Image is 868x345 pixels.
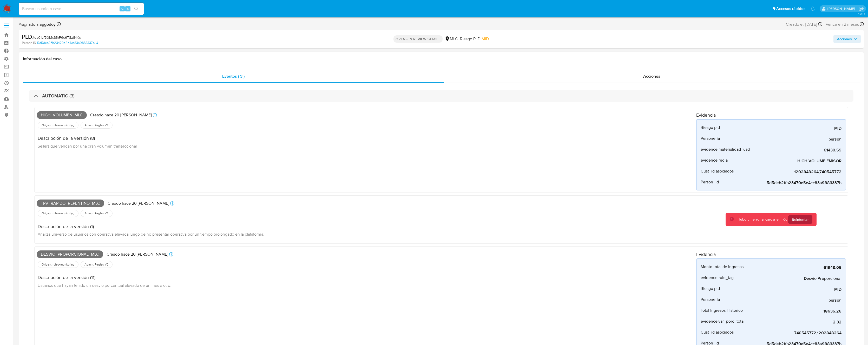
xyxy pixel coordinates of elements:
span: Desvio_proporcional_mlc [37,250,103,258]
span: Admin. Reglas V2 [84,211,109,215]
span: Admin. Reglas V2 [84,123,109,127]
span: High_volumen_mlc [37,111,87,119]
h1: Información del caso [23,56,860,62]
a: Notificaciones [811,6,815,11]
b: Person ID [22,41,36,45]
span: MID [482,36,489,42]
span: Accesos rápidos [776,6,805,11]
span: Riesgo PLD: [460,36,489,42]
input: Buscar usuario o caso... [19,5,144,12]
span: Eventos ( 3 ) [222,73,245,79]
span: Origen: rules-monitoring [41,211,75,215]
p: Creado hace 20 [PERSON_NAME] [107,251,168,257]
span: s [127,6,129,11]
button: search-icon [131,5,142,12]
span: Admin. Reglas V2 [84,262,109,267]
p: Creado hace 20 [PERSON_NAME] [90,112,152,118]
span: # da01uf30MxS1hP6c6T8zfNXc [32,35,81,40]
span: ⌥ [120,6,124,11]
h4: Descripción de la versión (11) [38,275,171,280]
span: Origen: rules-monitoring [41,123,75,127]
span: - [823,21,825,28]
p: Creado hace 20 [PERSON_NAME] [108,201,169,206]
span: Acciones [643,73,660,79]
span: Tpv_rapido_repentino_mlc [37,200,104,207]
a: 5d5deb2ffb23470e5e4cc83a9883337b [37,41,98,45]
p: federico.luaces@mercadolibre.com [827,6,857,11]
div: Creado el: [DATE] [786,21,822,28]
span: Usuarios que hayan tenido un desvio porcentual elevado de un mes a otro. [38,282,171,288]
span: Analiza universo de usuarios con operativa elevada luego de no presentar operativa por un tiempo ... [38,231,264,237]
span: Asignado a [19,22,56,27]
h4: Descripción de la versión (1) [38,224,264,229]
b: PLD [22,32,32,41]
p: OPEN - IN REVIEW STAGE I [393,35,443,43]
span: Sellers que vendan por una gran volumen transaccional [38,143,137,149]
h4: Descripción de la versión (8) [38,135,137,141]
div: AUTOMATIC (3) [29,90,853,102]
span: Vence en 2 meses [826,22,859,27]
span: Origen: rules-monitoring [41,262,75,267]
h3: AUTOMATIC (3) [42,93,75,99]
div: MLC [445,36,458,42]
span: Acciones [837,35,852,43]
button: Acciones [833,35,861,43]
b: aggodoy [38,21,56,27]
a: Salir [859,6,864,11]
